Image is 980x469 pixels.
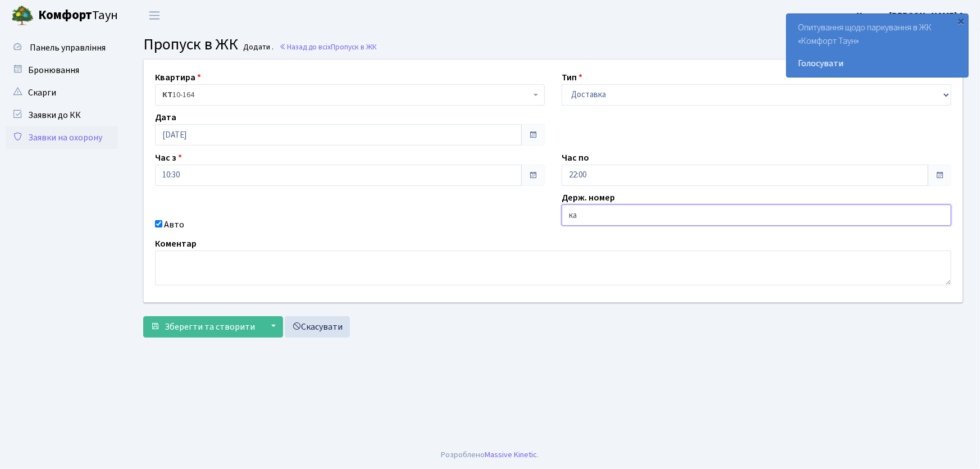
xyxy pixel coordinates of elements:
a: Заявки на охорону [6,126,118,149]
a: Голосувати [798,57,957,70]
a: Бронювання [6,59,118,81]
label: Авто [164,218,184,231]
a: Цитрус [PERSON_NAME] А. [856,9,967,22]
div: Опитування щодо паркування в ЖК «Комфорт Таун» [787,14,968,77]
b: Комфорт [38,6,92,24]
a: Скасувати [285,316,350,338]
label: Тип [562,71,582,84]
label: Дата [155,111,176,124]
img: logo.png [11,4,34,27]
a: Панель управління [6,37,118,59]
label: Квартира [155,71,201,84]
small: Додати . [241,43,274,52]
a: Назад до всіхПропуск в ЖК [279,42,377,52]
a: Massive Kinetic [485,449,537,461]
span: Таун [38,6,118,25]
span: <b>КТ</b>&nbsp;&nbsp;&nbsp;&nbsp;10-164 [155,84,545,106]
label: Час по [562,151,589,165]
button: Зберегти та створити [143,316,262,338]
input: AA0001AA [562,204,951,226]
button: Переключити навігацію [140,6,168,25]
div: × [956,15,967,26]
a: Скарги [6,81,118,104]
div: Розроблено . [441,449,539,461]
span: <b>КТ</b>&nbsp;&nbsp;&nbsp;&nbsp;10-164 [162,89,531,101]
label: Держ. номер [562,191,615,204]
span: Пропуск в ЖК [143,33,238,56]
label: Час з [155,151,182,165]
b: Цитрус [PERSON_NAME] А. [856,10,967,22]
span: Пропуск в ЖК [331,42,377,52]
span: Панель управління [30,42,106,54]
a: Заявки до КК [6,104,118,126]
label: Коментар [155,237,197,251]
span: Зберегти та створити [165,321,255,333]
b: КТ [162,89,172,101]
